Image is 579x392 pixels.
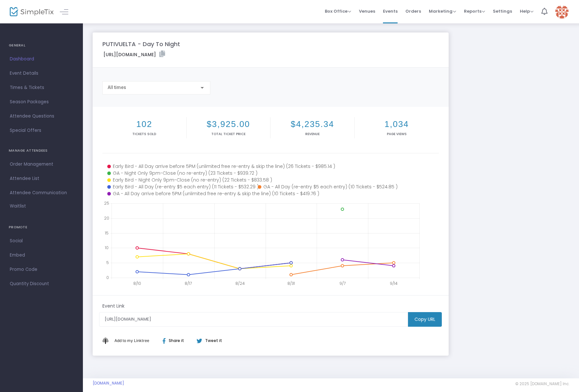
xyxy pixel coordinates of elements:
h2: 1,034 [356,119,438,129]
span: Season Packages [10,98,73,106]
text: 9/14 [390,281,398,286]
h2: $3,925.00 [188,119,269,129]
h2: $4,235.34 [272,119,353,129]
text: 8/17 [185,281,192,286]
span: Events [383,3,398,19]
span: Help [520,8,533,14]
span: Dashboard [10,55,73,63]
span: All times [108,85,126,90]
div: Share it [156,338,196,344]
p: Revenue [272,132,353,136]
span: Waitlist [10,203,26,209]
span: Marketing [429,8,456,14]
text: 0 [106,275,109,280]
text: 8/31 [287,281,295,286]
text: 10 [105,245,109,250]
span: Attendee Questions [10,112,73,120]
span: Event Details [10,69,73,78]
p: Page Views [356,132,438,136]
span: Times & Tickets [10,83,73,92]
h4: MANAGE ATTENDEES [9,144,74,157]
text: 8/24 [235,281,245,286]
span: Box Office [325,8,351,14]
span: Attendee Communication [10,189,73,197]
span: Attendee List [10,174,73,183]
span: Order Management [10,160,73,169]
text: 9/7 [339,281,346,286]
span: Reports [464,8,485,14]
span: Embed [10,251,73,259]
span: Venues [359,3,375,19]
text: 15 [105,230,109,235]
span: Promo Code [10,265,73,274]
span: Add to my Linktree [114,338,149,343]
text: 25 [104,200,109,206]
span: Orders [405,3,421,19]
text: 8/10 [133,281,141,286]
m-panel-subtitle: Event Link [102,303,125,310]
p: Total Ticket Price [188,132,269,136]
span: Settings [493,3,512,19]
img: linktree [102,337,113,344]
h4: GENERAL [9,39,74,52]
p: Tickets sold [104,132,185,136]
m-panel-title: PUTIVUELTA - Day To Night [102,40,180,48]
div: Tweet it [190,338,225,344]
button: Add This to My Linktree [113,333,151,348]
h2: 102 [104,119,185,129]
h4: PROMOTE [9,221,74,234]
text: 20 [104,215,109,221]
text: 5 [106,260,109,265]
span: Quantity Discount [10,280,73,288]
span: Social [10,237,73,245]
span: Special Offers [10,126,73,135]
span: © 2025 [DOMAIN_NAME] Inc. [515,381,569,386]
label: [URL][DOMAIN_NAME] [103,51,165,58]
m-button: Copy URL [408,312,442,327]
a: [DOMAIN_NAME] [93,381,124,386]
